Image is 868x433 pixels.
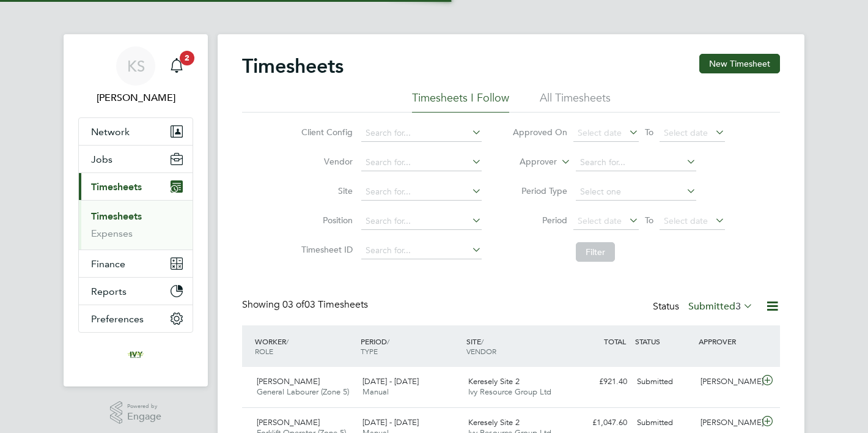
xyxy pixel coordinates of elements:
[641,212,657,228] span: To
[282,298,304,311] span: 03 of
[298,185,353,196] label: Site
[257,387,349,397] span: General Labourer (Zone 5)
[127,412,161,422] span: Engage
[361,346,378,356] span: TYPE
[653,298,756,316] div: Status
[512,215,567,226] label: Period
[641,124,657,140] span: To
[127,401,161,412] span: Powered by
[468,387,551,397] span: Ivy Resource Group Ltd
[298,127,353,138] label: Client Config
[688,300,753,313] label: Submitted
[164,46,189,86] a: 2
[361,183,482,201] input: Search for...
[361,213,482,230] input: Search for...
[242,54,344,78] h2: Timesheets
[252,330,358,362] div: WORKER
[362,387,389,397] span: Manual
[298,156,353,167] label: Vendor
[632,330,696,352] div: STATUS
[78,345,193,365] a: Go to home page
[466,346,496,356] span: VENDOR
[79,200,193,250] div: Timesheets
[540,91,611,113] li: All Timesheets
[91,258,125,270] span: Finance
[257,417,320,427] span: [PERSON_NAME]
[91,181,142,193] span: Timesheets
[502,156,557,168] label: Approver
[91,313,144,325] span: Preferences
[110,401,162,424] a: Powered byEngage
[604,336,626,346] span: TOTAL
[632,413,696,433] div: Submitted
[91,228,133,239] a: Expenses
[362,376,419,387] span: [DATE] - [DATE]
[481,336,484,346] span: /
[576,154,696,171] input: Search for...
[180,51,194,65] span: 2
[298,215,353,226] label: Position
[361,125,482,142] input: Search for...
[79,146,193,172] button: Jobs
[512,185,567,196] label: Period Type
[412,91,509,113] li: Timesheets I Follow
[512,127,567,138] label: Approved On
[696,372,759,392] div: [PERSON_NAME]
[361,154,482,171] input: Search for...
[78,91,193,105] span: Keaton Simpson
[696,413,759,433] div: [PERSON_NAME]
[699,54,780,73] button: New Timesheet
[632,372,696,392] div: Submitted
[664,215,708,226] span: Select date
[78,46,193,105] a: KS[PERSON_NAME]
[79,173,193,200] button: Timesheets
[664,127,708,138] span: Select date
[468,376,520,387] span: Keresely Site 2
[242,298,370,311] div: Showing
[463,330,569,362] div: SITE
[257,376,320,387] span: [PERSON_NAME]
[576,183,696,201] input: Select one
[79,250,193,277] button: Finance
[286,336,289,346] span: /
[578,215,622,226] span: Select date
[91,126,130,138] span: Network
[696,330,759,352] div: APPROVER
[361,242,482,259] input: Search for...
[91,154,112,165] span: Jobs
[91,286,127,297] span: Reports
[468,417,520,427] span: Keresely Site 2
[79,118,193,145] button: Network
[79,278,193,305] button: Reports
[568,413,632,433] div: £1,047.60
[255,346,273,356] span: ROLE
[735,300,741,313] span: 3
[576,242,615,262] button: Filter
[127,58,145,74] span: KS
[91,210,142,222] a: Timesheets
[358,330,463,362] div: PERIOD
[298,244,353,255] label: Timesheet ID
[64,34,208,387] nav: Main navigation
[282,298,368,311] span: 03 Timesheets
[578,127,622,138] span: Select date
[387,336,389,346] span: /
[126,345,145,365] img: ivyresourcegroup-logo-retina.png
[362,417,419,427] span: [DATE] - [DATE]
[568,372,632,392] div: £921.40
[79,305,193,332] button: Preferences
